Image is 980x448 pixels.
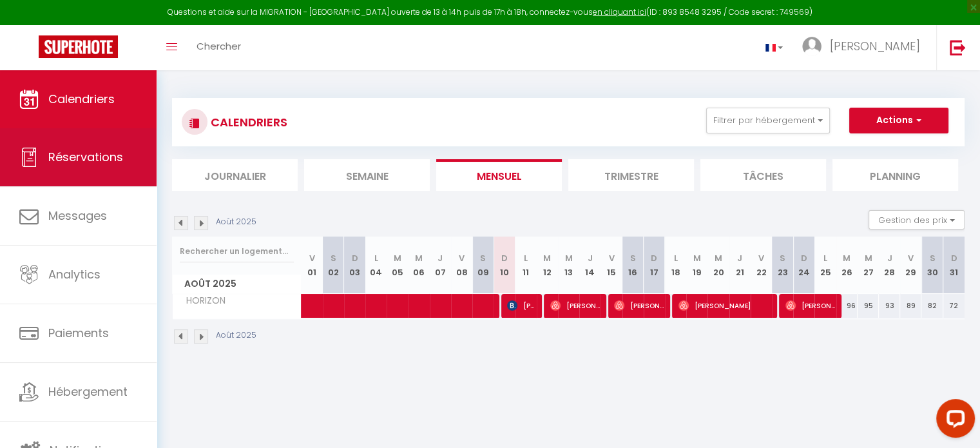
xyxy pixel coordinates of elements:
[558,237,579,294] th: 13
[543,252,551,264] abbr: M
[879,294,900,318] div: 93
[600,237,622,294] th: 15
[678,293,771,318] span: [PERSON_NAME]
[908,252,914,264] abbr: V
[686,237,707,294] th: 19
[858,237,879,294] th: 27
[48,208,107,224] span: Messages
[879,237,900,294] th: 28
[793,237,814,294] th: 24
[943,237,965,294] th: 31
[793,25,936,70] a: ... [PERSON_NAME]
[537,237,558,294] th: 12
[823,252,827,264] abbr: L
[887,252,892,264] abbr: J
[614,293,664,318] span: [PERSON_NAME]
[665,237,686,294] th: 18
[494,237,515,294] th: 10
[515,237,537,294] th: 11
[707,237,729,294] th: 20
[216,329,256,342] p: Août 2025
[216,216,256,228] p: Août 2025
[507,293,535,318] span: [PERSON_NAME]
[836,294,858,318] div: 96
[693,252,701,264] abbr: M
[430,237,451,294] th: 07
[801,252,807,264] abbr: D
[858,294,879,318] div: 95
[802,37,821,56] img: ...
[843,252,850,264] abbr: M
[501,252,508,264] abbr: D
[832,159,958,191] li: Planning
[304,159,430,191] li: Semaine
[651,252,657,264] abbr: D
[309,252,315,264] abbr: V
[302,237,323,294] th: 01
[814,237,836,294] th: 25
[48,384,128,400] span: Hébergement
[830,38,920,54] span: [PERSON_NAME]
[331,252,336,264] abbr: S
[207,108,287,137] h3: CALENDRIERS
[550,293,600,318] span: [PERSON_NAME]
[869,210,965,229] button: Gestion des prix
[729,237,751,294] th: 21
[780,252,785,264] abbr: S
[451,237,472,294] th: 08
[622,237,644,294] th: 16
[365,237,387,294] th: 04
[758,252,764,264] abbr: V
[173,275,301,293] span: Août 2025
[352,252,358,264] abbr: D
[579,237,600,294] th: 14
[180,240,294,263] input: Rechercher un logement...
[593,6,646,17] a: en cliquant ici
[387,237,408,294] th: 05
[836,237,858,294] th: 26
[950,39,966,55] img: logout
[864,252,872,264] abbr: M
[175,294,229,308] span: HORIZON
[48,91,115,107] span: Calendriers
[568,159,694,191] li: Trimestre
[644,237,665,294] th: 17
[436,159,562,191] li: Mensuel
[772,237,793,294] th: 23
[472,237,494,294] th: 09
[394,252,401,264] abbr: M
[715,252,722,264] abbr: M
[197,39,241,53] span: Chercher
[565,252,573,264] abbr: M
[344,237,365,294] th: 03
[39,35,118,58] img: Super Booking
[408,237,430,294] th: 06
[630,252,636,264] abbr: S
[737,252,742,264] abbr: J
[608,252,614,264] abbr: V
[926,394,980,448] iframe: LiveChat chat widget
[951,252,957,264] abbr: D
[187,25,251,70] a: Chercher
[172,159,298,191] li: Journalier
[437,252,443,264] abbr: J
[323,237,344,294] th: 02
[700,159,826,191] li: Tâches
[588,252,593,264] abbr: J
[706,108,830,133] button: Filtrer par hébergement
[48,266,101,282] span: Analytics
[751,237,772,294] th: 22
[459,252,465,264] abbr: V
[480,252,486,264] abbr: S
[374,252,378,264] abbr: L
[943,294,965,318] div: 72
[785,293,835,318] span: [PERSON_NAME]
[48,149,123,165] span: Réservations
[849,108,948,133] button: Actions
[415,252,423,264] abbr: M
[900,237,921,294] th: 29
[524,252,528,264] abbr: L
[48,325,109,341] span: Paiements
[921,237,943,294] th: 30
